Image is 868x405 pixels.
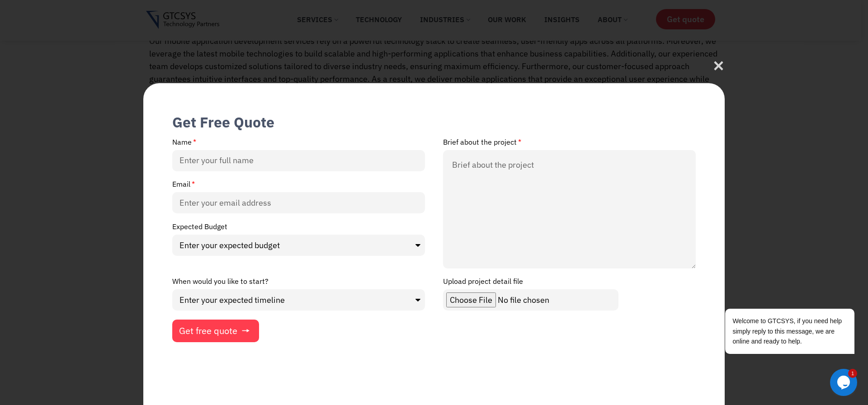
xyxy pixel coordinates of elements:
label: Email [172,180,195,192]
span: Get free quote [179,326,237,335]
label: Name [172,138,196,150]
iframe: chat widget [696,227,859,364]
form: New Form [172,138,696,343]
div: Get Free Quote [172,113,274,132]
label: Brief about the project [443,138,521,150]
label: Expected Budget [172,223,227,235]
button: Get free quote [172,320,259,342]
input: Enter your full name [172,150,425,171]
label: When would you like to start? [172,278,269,289]
iframe: chat widget [830,369,859,396]
input: Enter your email address [172,192,425,213]
label: Upload project detail file [443,278,523,289]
